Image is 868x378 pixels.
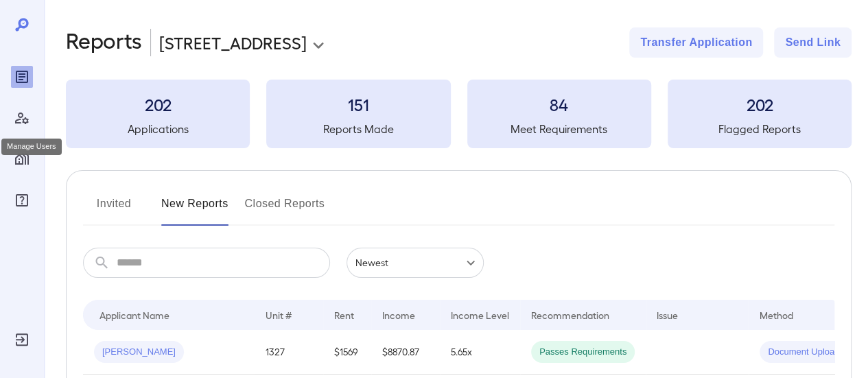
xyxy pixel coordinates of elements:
[11,148,33,170] div: Manage Properties
[11,66,33,88] div: Reports
[11,329,33,351] div: Log Out
[11,107,33,129] div: Manage Users
[11,189,33,211] div: FAQ
[629,27,763,58] button: Transfer Application
[323,330,371,375] td: $1569
[440,330,520,375] td: 5.65x
[66,93,250,115] h3: 202
[668,93,852,115] h3: 202
[255,330,323,375] td: 1327
[467,121,651,137] h5: Meet Requirements
[66,80,852,148] summary: 202Applications151Reports Made84Meet Requirements202Flagged Reports
[760,307,793,323] div: Method
[159,32,307,54] p: [STREET_ADDRESS]
[334,307,356,323] div: Rent
[657,307,679,323] div: Issue
[99,307,169,323] div: Applicant Name
[266,307,292,323] div: Unit #
[66,121,250,137] h5: Applications
[774,27,852,58] button: Send Link
[245,193,325,226] button: Closed Reports
[94,346,184,359] span: [PERSON_NAME]
[531,346,635,359] span: Passes Requirements
[83,193,145,226] button: Invited
[531,307,609,323] div: Recommendation
[760,346,847,359] span: Document Upload
[161,193,228,226] button: New Reports
[371,330,440,375] td: $8870.87
[467,93,651,115] h3: 84
[668,121,852,137] h5: Flagged Reports
[266,93,450,115] h3: 151
[266,121,450,137] h5: Reports Made
[347,248,484,278] div: Newest
[382,307,415,323] div: Income
[1,139,62,155] div: Manage Users
[451,307,509,323] div: Income Level
[66,27,142,58] h2: Reports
